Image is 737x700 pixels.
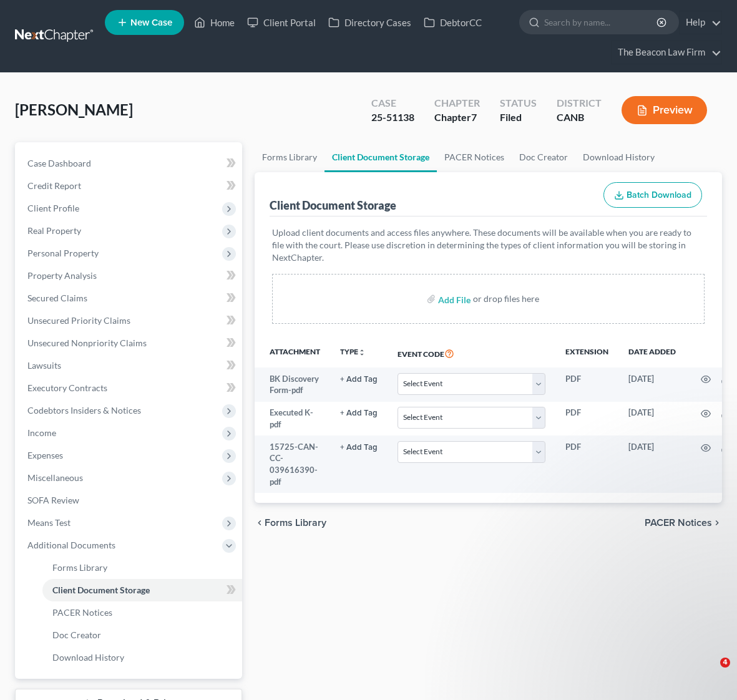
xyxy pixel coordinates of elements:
a: PACER Notices [437,142,512,172]
a: Client Document Storage [42,579,242,601]
a: Download History [575,142,662,172]
div: 25-51138 [371,110,414,125]
th: Attachment [255,339,330,367]
span: Download History [52,652,124,663]
a: Lawsuits [17,354,242,377]
div: Filed [500,110,537,125]
span: Expenses [27,450,63,460]
span: Codebtors Insiders & Notices [27,405,141,416]
span: Client Profile [27,203,79,213]
span: Property Analysis [27,270,97,281]
span: Forms Library [265,518,326,528]
input: Search by name... [544,11,658,34]
span: Credit Report [27,180,81,191]
th: Date added [618,339,686,367]
td: BK Discovery Form-pdf [255,367,330,402]
button: TYPEunfold_more [340,348,366,356]
td: [DATE] [618,367,686,402]
a: Forms Library [255,142,325,172]
span: Forms Library [52,562,107,573]
td: PDF [555,435,618,493]
span: PACER Notices [52,607,112,618]
button: chevron_left Forms Library [255,518,326,528]
i: chevron_left [255,518,265,528]
p: Upload client documents and access files anywhere. These documents will be available when you are... [272,226,705,264]
div: CANB [557,110,602,125]
div: Case [371,96,414,110]
div: Client Document Storage [270,198,396,213]
a: Download History [42,646,242,669]
a: Home [188,11,241,34]
a: Forms Library [42,557,242,579]
a: Unsecured Nonpriority Claims [17,332,242,354]
td: PDF [555,402,618,436]
iframe: Intercom live chat [695,658,725,688]
button: Preview [622,96,707,124]
span: Batch Download [627,190,691,200]
a: Help [680,11,721,34]
a: Case Dashboard [17,152,242,175]
td: [DATE] [618,402,686,436]
td: PDF [555,367,618,402]
span: Income [27,427,56,438]
span: Personal Property [27,248,99,258]
button: + Add Tag [340,444,378,452]
span: Client Document Storage [52,585,150,595]
th: Extension [555,339,618,367]
a: Executory Contracts [17,377,242,399]
div: Chapter [434,96,480,110]
a: Unsecured Priority Claims [17,309,242,332]
a: DebtorCC [417,11,488,34]
td: [DATE] [618,435,686,493]
a: Credit Report [17,175,242,197]
span: [PERSON_NAME] [15,100,133,119]
span: Real Property [27,225,81,236]
a: PACER Notices [42,601,242,624]
span: Unsecured Nonpriority Claims [27,338,147,348]
a: Directory Cases [322,11,417,34]
span: Doc Creator [52,630,101,640]
span: Unsecured Priority Claims [27,315,130,326]
span: New Case [130,18,172,27]
a: Doc Creator [42,624,242,646]
div: District [557,96,602,110]
a: + Add Tag [340,373,378,385]
i: unfold_more [358,349,366,356]
span: Case Dashboard [27,158,91,168]
a: Client Document Storage [325,142,437,172]
a: + Add Tag [340,441,378,453]
span: Means Test [27,517,71,528]
a: Client Portal [241,11,322,34]
span: Secured Claims [27,293,87,303]
span: 7 [471,111,477,123]
a: Property Analysis [17,265,242,287]
button: Batch Download [603,182,702,208]
span: Executory Contracts [27,382,107,393]
a: SOFA Review [17,489,242,512]
th: Event Code [388,339,555,367]
button: + Add Tag [340,409,378,417]
button: + Add Tag [340,376,378,384]
span: Additional Documents [27,540,115,550]
a: The Beacon Law Firm [612,41,721,64]
td: Executed K-pdf [255,402,330,436]
div: or drop files here [473,293,539,305]
div: Status [500,96,537,110]
span: SOFA Review [27,495,79,505]
a: Doc Creator [512,142,575,172]
a: + Add Tag [340,407,378,419]
div: Chapter [434,110,480,125]
span: 4 [720,658,730,668]
span: Miscellaneous [27,472,83,483]
td: 15725-CAN-CC-039616390-pdf [255,435,330,493]
a: Secured Claims [17,287,242,309]
span: Lawsuits [27,360,61,371]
